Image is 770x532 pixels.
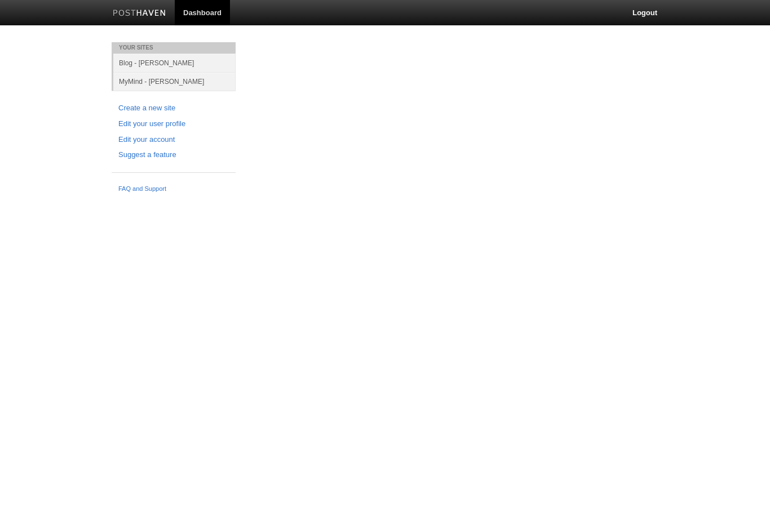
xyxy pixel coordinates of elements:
a: FAQ and Support [118,184,229,194]
a: Edit your account [118,134,229,146]
img: Posthaven-bar [113,10,166,18]
li: Your Sites [112,42,236,53]
a: Create a new site [118,102,229,114]
a: Blog - [PERSON_NAME] [113,53,236,72]
a: MyMind - [PERSON_NAME] [113,72,236,91]
a: Suggest a feature [118,149,229,161]
a: Edit your user profile [118,118,229,130]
